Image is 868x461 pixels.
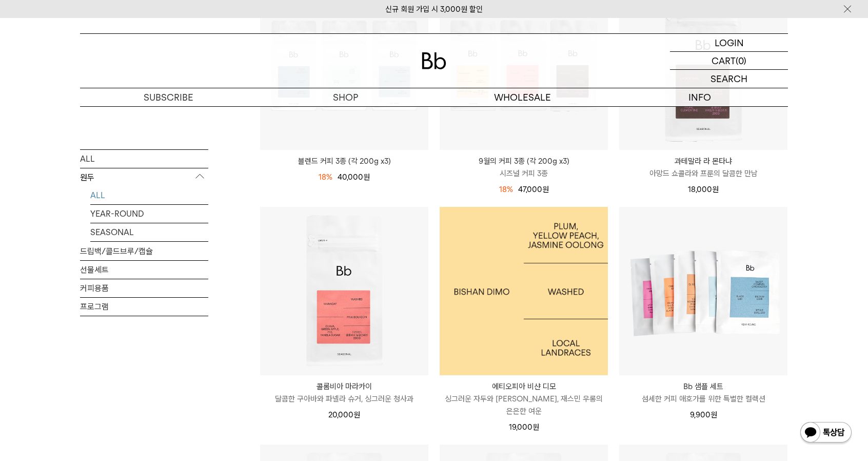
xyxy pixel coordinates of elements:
[363,172,370,182] span: 원
[712,185,719,194] span: 원
[711,70,747,88] p: SEARCH
[422,52,446,69] img: 로고
[80,88,257,106] a: SUBSCRIBE
[80,279,208,297] a: 커피용품
[260,207,428,375] img: 콜롬비아 마라카이
[434,88,611,106] p: WHOLESALE
[440,207,608,375] a: 에티오피아 비샨 디모
[440,380,608,393] p: 에티오피아 비샨 디모
[260,380,428,393] p: 콜롬비아 마라카이
[385,5,483,14] a: 신규 회원 가입 시 3,000원 할인
[90,204,208,222] a: YEAR-ROUND
[715,34,744,51] p: LOGIN
[260,380,428,405] a: 콜롬비아 마라카이 달콤한 구아바와 파넬라 슈거, 싱그러운 청사과
[688,185,719,194] span: 18,000
[440,380,608,417] a: 에티오피아 비샨 디모 싱그러운 자두와 [PERSON_NAME], 재스민 우롱의 은은한 여운
[440,167,608,180] p: 시즈널 커피 3종
[712,52,736,69] p: CART
[440,207,608,375] img: 1000000480_add2_093.jpg
[619,380,787,393] p: Bb 샘플 세트
[690,410,717,419] span: 9,900
[260,155,428,167] a: 블렌드 커피 3종 (각 200g x3)
[619,155,787,167] p: 과테말라 라 몬타냐
[319,171,332,183] div: 18%
[257,88,434,106] a: SHOP
[440,155,608,180] a: 9월의 커피 3종 (각 200g x3) 시즈널 커피 3종
[80,168,208,186] p: 원두
[542,185,549,194] span: 원
[611,88,788,106] p: INFO
[499,183,513,196] div: 18%
[518,185,549,194] span: 47,000
[90,186,208,204] a: ALL
[670,34,788,52] a: LOGIN
[619,380,787,405] a: Bb 샘플 세트 섬세한 커피 애호가를 위한 특별한 컬렉션
[799,421,853,446] img: 카카오톡 채널 1:1 채팅 버튼
[670,52,788,70] a: CART (0)
[328,410,360,419] span: 20,000
[80,242,208,260] a: 드립백/콜드브루/캡슐
[353,410,360,419] span: 원
[80,149,208,167] a: ALL
[619,155,787,180] a: 과테말라 라 몬타냐 아망드 쇼콜라와 프룬의 달콤한 만남
[619,393,787,405] p: 섬세한 커피 애호가를 위한 특별한 컬렉션
[80,297,208,315] a: 프로그램
[90,223,208,241] a: SEASONAL
[440,155,608,167] p: 9월의 커피 3종 (각 200g x3)
[711,410,717,419] span: 원
[440,393,608,417] p: 싱그러운 자두와 [PERSON_NAME], 재스민 우롱의 은은한 여운
[532,422,539,432] span: 원
[338,172,370,182] span: 40,000
[736,52,746,69] p: (0)
[509,422,539,432] span: 19,000
[80,260,208,278] a: 선물세트
[260,393,428,405] p: 달콤한 구아바와 파넬라 슈거, 싱그러운 청사과
[619,207,787,375] img: Bb 샘플 세트
[619,167,787,180] p: 아망드 쇼콜라와 프룬의 달콤한 만남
